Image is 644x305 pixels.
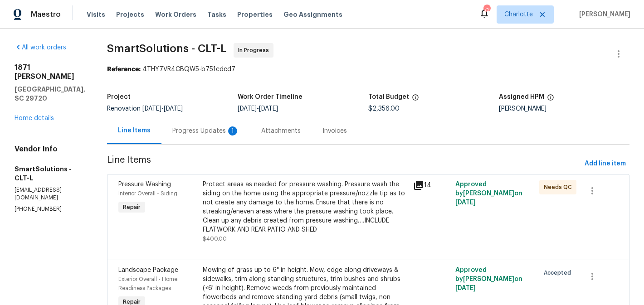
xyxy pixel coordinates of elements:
div: Line Items [118,126,151,135]
p: [EMAIL_ADDRESS][DOMAIN_NAME] [15,186,85,202]
p: [PHONE_NUMBER] [15,205,85,213]
span: [DATE] [142,106,161,112]
span: The total cost of line items that have been proposed by Opendoor. This sum includes line items th... [412,94,419,106]
span: Charlotte [504,10,533,19]
span: Properties [237,10,273,19]
span: - [238,106,278,112]
h5: [GEOGRAPHIC_DATA], SC 29720 [15,85,85,103]
span: Exterior Overall - Home Readiness Packages [118,276,177,291]
div: 14 [413,180,450,191]
span: Visits [87,10,105,19]
span: Approved by [PERSON_NAME] on [455,267,522,291]
span: Pressure Washing [118,181,171,188]
span: Accepted [544,268,575,277]
div: Protect areas as needed for pressure washing. Pressure wash the siding on the home using the appr... [203,180,408,234]
div: 72 [483,5,490,15]
div: Attachments [261,126,301,136]
span: Work Orders [155,10,196,19]
span: $2,356.00 [368,106,400,112]
b: Reference: [107,66,141,73]
span: [PERSON_NAME] [576,10,630,19]
span: SmartSolutions - CLT-L [107,43,226,54]
div: Invoices [322,126,347,136]
div: 4THY7VR4CBQW5-b751cdcd7 [107,65,629,74]
span: $400.00 [203,236,227,242]
span: Interior Overall - Siding [118,191,177,196]
span: Tasks [207,11,226,18]
span: Needs QC [544,183,576,192]
span: - [142,106,183,112]
span: Line Items [107,155,581,172]
h5: Total Budget [368,94,409,100]
span: Geo Assignments [283,10,342,19]
h5: Work Order Timeline [238,94,302,100]
span: Repair [119,203,144,212]
h5: SmartSolutions - CLT-L [15,165,85,183]
span: Approved by [PERSON_NAME] on [455,181,522,206]
a: All work orders [15,44,66,51]
div: Progress Updates [172,126,239,136]
span: [DATE] [455,285,476,291]
h2: 1871 [PERSON_NAME] [15,63,85,81]
span: The hpm assigned to this work order. [547,94,554,106]
span: Renovation [107,106,183,112]
div: 1 [228,126,237,136]
h5: Assigned HPM [499,94,544,100]
h4: Vendor Info [15,145,85,154]
span: [DATE] [238,106,257,112]
span: Landscape Package [118,267,178,273]
button: Add line item [581,155,629,172]
span: [DATE] [259,106,278,112]
span: [DATE] [164,106,183,112]
a: Home details [15,115,54,121]
span: Maestro [31,10,61,19]
span: In Progress [238,46,273,55]
span: [DATE] [455,199,476,206]
div: [PERSON_NAME] [499,106,629,112]
span: Projects [116,10,144,19]
h5: Project [107,94,131,100]
span: Add line item [585,158,626,169]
